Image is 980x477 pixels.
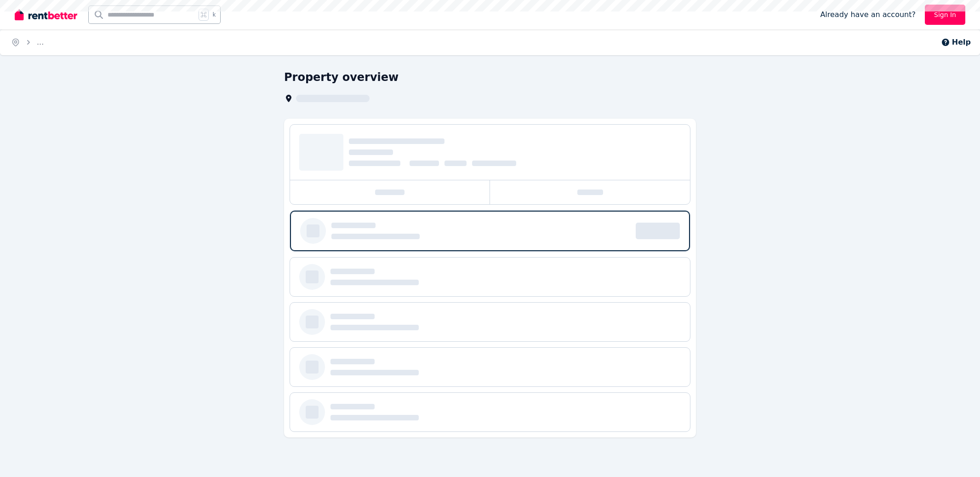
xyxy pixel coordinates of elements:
span: k [212,11,216,18]
span: ... [37,38,44,46]
img: RentBetter [15,8,77,22]
span: Already have an account? [820,9,916,20]
a: Sign In [925,5,965,25]
h1: Property overview [284,70,399,85]
button: Help [941,37,971,48]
